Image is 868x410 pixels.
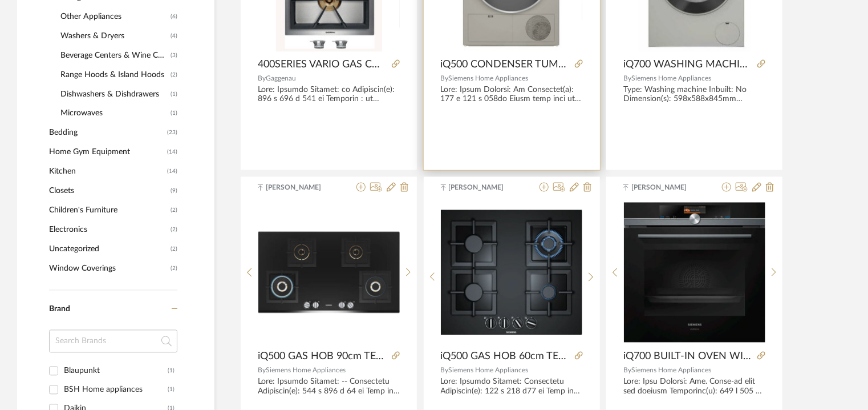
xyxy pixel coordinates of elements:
[64,381,168,399] div: BSH Home appliances
[631,367,711,374] span: Siemens Home Appliances
[60,26,168,46] span: Washers & Dryers
[49,201,168,220] span: Children's Furniture
[441,75,449,82] span: By
[631,75,711,82] span: Siemens Home Appliances
[623,351,753,363] span: iQ700 BUILT-IN OVEN WITH MICROWAVE FUNCTION 60 x 60cm Black HM876G2B6I
[258,75,266,82] span: By
[266,183,338,193] span: [PERSON_NAME]
[171,221,177,239] span: (2)
[441,58,570,71] span: iQ500 CONDENSER TUMBLE DRYER 9kg SILVER INOX WP41G208IN
[167,163,177,181] span: (14)
[258,58,387,71] span: 400SERIES VARIO GAS COOKTOP 38cm LIQUID GAS G30,31 28-30/37 mbar VG425111IN
[441,377,583,397] div: Lore: Ipsumdo Sitamet: Consectetu Adipiscin(e): 122 s 218 d77 ei Temp in utlaboree dolor : 87 ma ...
[49,162,164,182] span: Kitchen
[49,220,168,240] span: Electronics
[449,75,529,82] span: Siemens Home Appliances
[60,85,168,104] span: Dishwashers & Dishdrawers
[171,85,177,103] span: (1)
[623,377,765,397] div: Lore: Ipsu Dolorsi: Ame. Conse-ad elit sed doeiusm Temporinc(u): 649 l 505 e 408 do Magnaal enima...
[441,351,570,363] span: iQ500 GAS HOB 60cm TEMPERED GLASS, BLACK EP6A6HB20I
[624,203,765,343] img: iQ700 BUILT-IN OVEN WITH MICROWAVE FUNCTION 60 x 60cm Black HM876G2B6I
[258,367,266,374] span: By
[171,240,177,259] span: (2)
[168,381,175,399] div: (1)
[631,183,703,193] span: [PERSON_NAME]
[266,367,346,374] span: Siemens Home Appliances
[171,27,177,45] span: (4)
[441,85,583,104] div: Lore: Ipsum Dolorsi: Am Consectet(a): 177 e 121 s 058do Eiusm temp inci utla 44 etdolo : 8312 ma ...
[49,259,168,279] span: Window Coverings
[64,362,168,380] div: Blaupunkt
[258,351,387,363] span: iQ500 GAS HOB 90cm TEMPERED GLASS, BLACK EP9B6FG20I
[623,85,765,104] div: Type: Washing machine Inbuilt: No Dimension(s): 598x588x845mm Capacity : 6.5 l Material/Finishes ...
[171,66,177,84] span: (2)
[167,143,177,162] span: (14)
[60,65,168,85] span: Range Hoods & Island Hoods
[171,182,177,200] span: (9)
[441,210,582,335] img: iQ500 GAS HOB 60cm TEMPERED GLASS, BLACK EP6A6HB20I
[171,202,177,220] span: (2)
[49,182,168,201] span: Closets
[441,367,449,374] span: By
[623,367,631,374] span: By
[258,85,400,104] div: Lore: Ipsumdo Sitamet: co Adipiscin(e): 896 s 696 d 541 ei Temporin : ut Laboreet/Dolorema : Al E...
[49,240,168,259] span: Uncategorized
[60,46,168,65] span: Beverage Centers & Wine Cooler
[449,183,521,193] span: [PERSON_NAME]
[49,306,70,313] span: Brand
[171,104,177,123] span: (1)
[623,58,753,71] span: iQ700 WASHING MACHINE, FRONT LOADER 11kg, SILVER INOX WG64A2AXIN
[266,75,296,82] span: Gaggenau
[623,75,631,82] span: By
[449,367,529,374] span: Siemens Home Appliances
[49,143,164,162] span: Home Gym Equipment
[441,202,582,344] div: 0
[60,104,168,123] span: Microwaves
[49,123,164,143] span: Bedding
[171,260,177,278] span: (2)
[171,7,177,26] span: (6)
[60,7,168,26] span: Other Appliances
[49,330,177,353] input: Search Brands
[258,377,400,397] div: Lore: Ipsumdo Sitamet: -- Consectetu Adipiscin(e): 544 s 896 d 64 ei Temp in utlaboree dolor : 84...
[258,232,400,313] img: iQ500 GAS HOB 90cm TEMPERED GLASS, BLACK EP9B6FG20I
[171,46,177,65] span: (3)
[168,362,175,380] div: (1)
[167,124,177,142] span: (23)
